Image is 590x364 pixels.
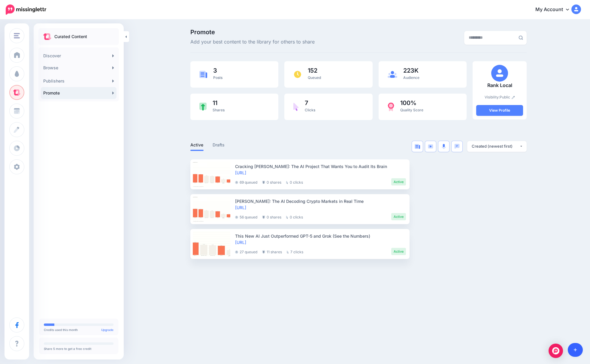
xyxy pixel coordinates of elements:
li: 27 queued [235,248,257,255]
li: Active [391,248,406,255]
a: Publishers [41,75,116,87]
li: 69 queued [235,178,257,185]
img: pointer-grey.png [286,181,288,184]
span: 11 [213,100,225,106]
img: pointer-grey.png [287,251,289,254]
a: Drafts [213,141,225,149]
img: pointer-purple.png [293,103,299,111]
li: 0 clicks [286,213,303,220]
img: clock-grey-darker.png [235,181,238,184]
span: Shares [213,108,225,112]
a: Promote [41,87,116,99]
li: Active [391,178,406,185]
div: This New AI Just Outperformed GPT-5 and Grok (See the Numbers) [235,233,406,239]
img: pointer-grey.png [286,216,288,219]
li: 7 clicks [287,248,303,255]
a: [URL] [235,240,246,245]
img: users-blue.png [388,71,397,78]
img: clock-grey-darker.png [235,251,238,254]
a: Browse [41,62,116,74]
a: Discover [41,50,116,62]
img: user_default_image.png [491,65,508,82]
button: Created (newest first) [467,141,527,152]
div: Open Intercom Messenger [549,344,563,358]
a: View Profile [476,105,523,116]
img: search-grey-6.png [519,35,523,40]
img: article-blue.png [415,144,420,149]
span: Add your best content to the library for others to share [190,38,315,46]
img: article-blue.png [199,71,207,78]
img: share-green.png [199,103,207,111]
li: 0 shares [262,213,281,220]
img: prize-red.png [388,102,394,111]
div: Created (newest first) [472,143,519,149]
div: [PERSON_NAME]: The AI Decoding Crypto Markets in Real Time [235,198,406,204]
li: 0 clicks [286,178,303,185]
p: Rank Local [476,82,523,89]
span: Clicks [305,108,315,112]
span: 152 [308,68,321,74]
img: share-grey.png [262,181,265,184]
span: Posts [213,75,222,80]
a: My Account [529,2,581,17]
span: Queued [308,75,321,80]
a: [URL] [235,205,246,210]
span: Audience [403,75,419,80]
img: Missinglettr [6,5,46,15]
img: share-grey.png [262,215,265,219]
img: clock.png [293,70,302,79]
span: 223K [403,68,419,74]
img: clock-grey-darker.png [235,216,238,219]
p: Curated Content [54,33,87,40]
img: share-grey.png [262,250,265,254]
li: Active [391,213,406,220]
li: 56 queued [235,213,257,220]
li: 0 shares [262,178,281,185]
img: menu.png [14,33,20,38]
img: video-blue.png [428,144,433,149]
span: 3 [213,68,222,74]
div: Cracking [PERSON_NAME]: The AI Project That Wants You to Audit Its Brain [235,163,406,170]
p: Visibility: [476,94,523,100]
span: 100% [400,100,423,106]
span: 7 [305,100,315,106]
img: pencil.png [512,96,515,99]
img: curate.png [43,33,51,40]
span: Promote [190,29,315,35]
img: microphone.png [442,144,446,149]
a: Public [500,95,515,99]
li: 11 shares [262,248,282,255]
span: Quality Score [400,108,423,112]
img: chat-square-blue.png [454,144,460,149]
a: [URL] [235,170,246,175]
a: Active [190,141,204,149]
